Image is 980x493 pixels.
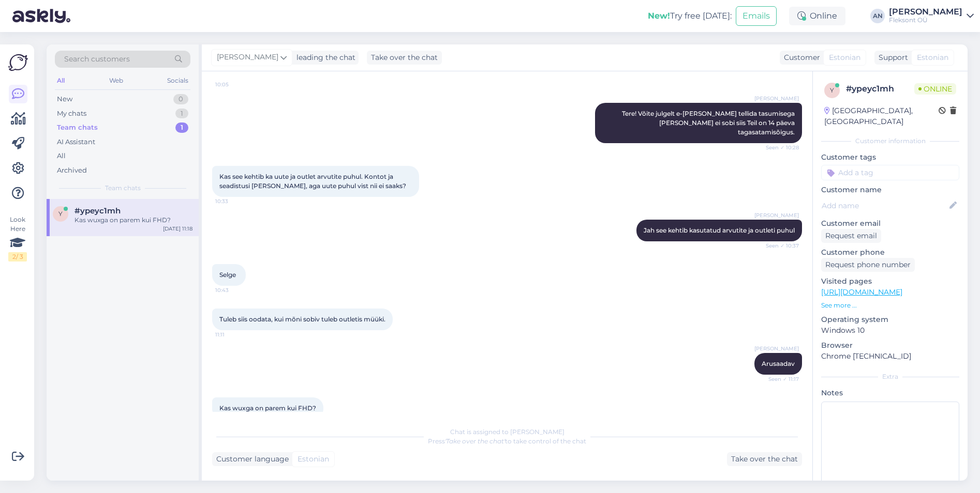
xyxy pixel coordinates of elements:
span: Estonian [298,454,329,465]
span: Tere! Võite julgelt e-[PERSON_NAME] tellida tasumisega [PERSON_NAME] ei sobi siis Teil on 14 päev... [622,110,796,136]
div: Team chats [57,122,98,133]
span: Search customers [64,54,130,65]
div: 2 / 3 [8,252,27,261]
span: 10:33 [215,197,254,205]
span: Online [914,83,956,95]
input: Add name [822,200,947,211]
div: Web [107,74,125,87]
div: Online [789,7,845,25]
span: #ypeyc1mh [75,206,121,215]
div: [PERSON_NAME] [889,8,962,16]
span: [PERSON_NAME] [754,211,799,219]
button: Emails [736,6,777,26]
p: Chrome [TECHNICAL_ID] [821,351,959,362]
span: [PERSON_NAME] [754,95,799,102]
span: Press to take control of the chat [428,437,586,445]
div: My chats [57,109,86,119]
div: 0 [173,94,188,104]
img: Askly Logo [8,53,28,72]
span: Team chats [105,183,141,193]
div: New [57,94,72,104]
p: Notes [821,388,959,398]
p: Windows 10 [821,325,959,336]
p: Customer phone [821,247,959,258]
div: Extra [821,372,959,381]
span: Kas see kehtib ka uute ja outlet arvutite puhul. Kontot ja seadistusi [PERSON_NAME], aga uute puh... [219,173,406,190]
div: 1 [175,109,188,119]
p: Browser [821,340,959,351]
p: Customer email [821,218,959,229]
div: AI Assistant [57,137,95,147]
a: [PERSON_NAME]Fleksont OÜ [889,8,974,24]
span: [PERSON_NAME] [217,52,278,63]
div: Try free [DATE]: [648,10,732,22]
div: Kas wuxga on parem kui FHD? [75,215,192,225]
p: Operating system [821,314,959,325]
div: Support [874,52,908,63]
div: Fleksont OÜ [889,16,962,24]
div: Customer language [212,454,289,465]
span: Seen ✓ 10:37 [760,242,799,250]
span: Seen ✓ 10:28 [760,144,799,151]
span: Tuleb siis oodata, kui mõni sobiv tuleb outletis müüki. [219,315,385,323]
div: # ypeyc1mh [846,83,914,95]
span: [PERSON_NAME] [754,345,799,352]
div: leading the chat [292,52,355,63]
div: Request email [821,229,881,243]
span: Arusaadav [762,360,795,367]
div: AN [870,9,885,23]
span: Chat is assigned to [PERSON_NAME] [450,428,565,436]
span: Seen ✓ 11:17 [760,375,799,383]
span: Estonian [829,52,860,63]
span: 10:05 [215,81,254,88]
div: All [55,74,67,87]
div: Socials [165,74,190,87]
b: New! [648,11,670,21]
div: [GEOGRAPHIC_DATA], [GEOGRAPHIC_DATA] [824,105,939,127]
div: All [57,151,66,161]
div: [DATE] 11:18 [163,225,192,233]
div: 1 [175,122,188,133]
span: Estonian [917,52,948,63]
i: 'Take over the chat' [445,437,505,445]
div: Customer [780,52,820,63]
div: Take over the chat [727,452,802,466]
p: See more ... [821,301,959,310]
p: Visited pages [821,276,959,287]
div: Customer information [821,136,959,146]
div: Take over the chat [367,51,442,65]
a: [URL][DOMAIN_NAME] [821,287,902,297]
p: Customer name [821,184,959,195]
span: 10:43 [215,286,254,294]
div: Request phone number [821,258,915,272]
span: 11:11 [215,331,254,338]
span: Kas wuxga on parem kui FHD? [219,404,316,412]
span: y [830,86,834,94]
div: Look Here [8,215,27,261]
div: Archived [57,165,87,176]
input: Add a tag [821,165,959,180]
span: Jah see kehtib kasutatud arvutite ja outleti puhul [644,226,795,234]
span: y [58,210,63,218]
span: Selge [219,271,236,279]
p: Customer tags [821,152,959,163]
